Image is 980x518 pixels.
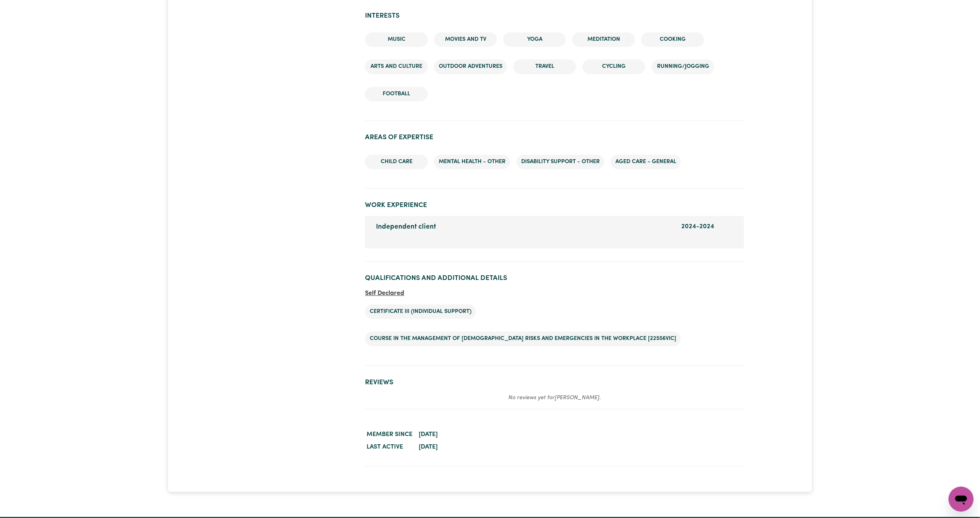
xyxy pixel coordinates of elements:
li: Meditation [572,33,635,47]
li: Yoga [503,33,566,47]
li: Travel [513,60,576,75]
h2: Interests [365,12,744,20]
iframe: Button to launch messaging window, conversation in progress [949,487,974,512]
span: Self Declared [365,291,404,297]
li: Outdoor adventures [434,60,507,75]
li: Football [365,87,428,102]
h2: Qualifications and Additional Details [365,274,744,283]
time: [DATE] [419,444,438,451]
li: Music [365,33,428,47]
li: Disability support - Other [516,155,604,170]
dt: Last active [365,441,414,454]
em: No reviews yet for [PERSON_NAME] . [508,395,601,401]
li: Aged care - General [611,155,681,170]
span: 2024 - 2024 [682,224,715,230]
li: Certificate III (Individual Support) [365,305,476,320]
dt: Member since [365,429,414,441]
li: Arts and Culture [365,60,428,75]
h2: Reviews [365,379,744,387]
div: Independent client [376,222,672,233]
li: Mental Health - Other [434,155,510,170]
h2: Work Experience [365,202,744,210]
h2: Areas of Expertise [365,134,744,142]
li: Child care [365,155,428,170]
time: [DATE] [419,432,438,438]
li: Cycling [582,60,645,75]
li: Running/Jogging [652,60,714,75]
li: Movies and TV [434,33,497,47]
li: Course in the Management of [DEMOGRAPHIC_DATA] Risks and Emergencies in the Workplace [22556VIC] [365,332,681,347]
li: Cooking [641,33,704,47]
